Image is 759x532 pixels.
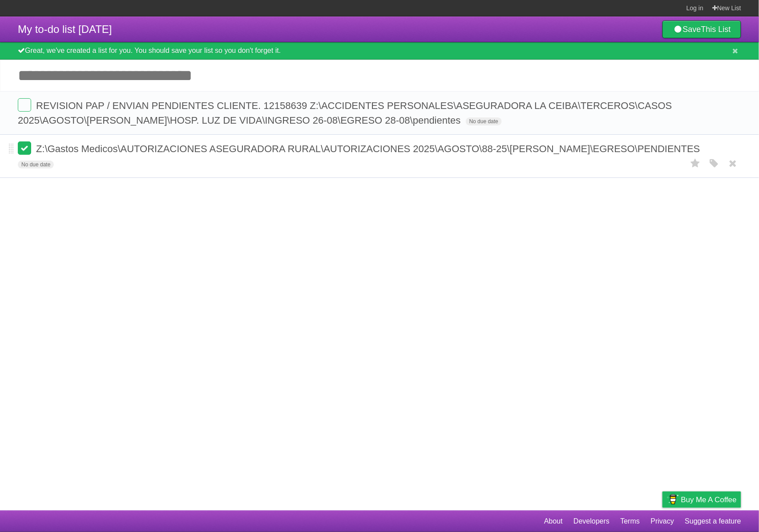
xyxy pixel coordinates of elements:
span: My to-do list [DATE] [18,23,112,35]
span: No due date [466,117,502,125]
b: This List [701,25,731,34]
a: Buy me a coffee [662,492,741,508]
span: Buy me a coffee [681,492,737,508]
a: Terms [621,513,640,530]
img: Buy me a coffee [667,492,679,507]
a: Suggest a feature [685,513,741,530]
a: Developers [573,513,610,530]
label: Done [18,141,31,155]
span: Z:\Gastos Medicos\AUTORIZACIONES ASEGURADORA RURAL\AUTORIZACIONES 2025\AGOSTO\88-25\[PERSON_NAME]... [36,143,702,154]
label: Done [18,98,31,112]
a: About [544,513,563,530]
label: Star task [687,156,704,171]
span: No due date [18,161,54,169]
a: SaveThis List [662,20,741,38]
span: REVISION PAP / ENVIAN PENDIENTES CLIENTE. 12158639 Z:\ACCIDENTES PERSONALES\ASEGURADORA LA CEIBA\... [18,100,672,126]
a: Privacy [651,513,674,530]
